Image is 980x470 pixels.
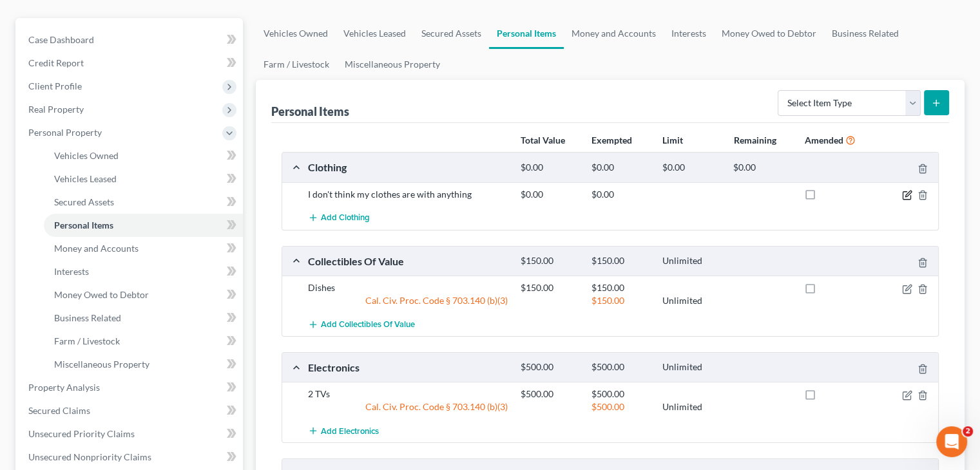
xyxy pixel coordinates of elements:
div: Dishes [302,281,514,294]
span: Unsecured Nonpriority Claims [28,451,151,462]
span: Business Related [54,312,121,323]
span: Credit Report [28,57,84,68]
div: Clothing [302,160,514,174]
a: Interests [664,18,714,49]
a: Business Related [824,18,907,49]
a: Personal Items [489,18,564,49]
div: Collectibles Of Value [302,254,514,268]
div: I don't think my clothes are with anything [302,188,514,201]
span: Add Electronics [321,426,379,436]
div: $0.00 [514,188,585,201]
div: Unlimited [656,361,727,373]
div: Unlimited [656,255,727,267]
div: $500.00 [514,388,585,400]
span: Interests [54,266,89,277]
a: Money and Accounts [44,237,243,260]
div: Unlimited [656,294,727,307]
a: Case Dashboard [18,28,243,52]
span: Personal Property [28,127,102,138]
button: Add Clothing [308,206,370,230]
span: Farm / Livestock [54,335,120,346]
button: Add Collectibles Of Value [308,312,415,336]
iframe: Intercom live chat [936,426,967,457]
div: $150.00 [514,281,585,294]
span: Vehicles Leased [54,173,117,184]
span: Case Dashboard [28,34,94,45]
div: $150.00 [585,281,656,294]
a: Money and Accounts [564,18,664,49]
a: Vehicles Owned [256,18,336,49]
a: Credit Report [18,52,243,75]
a: Vehicles Owned [44,144,243,167]
strong: Amended [805,135,843,146]
span: Secured Claims [28,405,90,416]
span: Add Collectibles Of Value [321,319,415,330]
div: 2 TVs [302,388,514,400]
div: $500.00 [585,361,656,373]
strong: Total Value [521,135,565,146]
strong: Limit [662,135,683,146]
div: Cal. Civ. Proc. Code § 703.140 (b)(3) [302,294,514,307]
div: Unlimited [656,400,727,413]
div: $500.00 [585,388,656,400]
a: Money Owed to Debtor [714,18,824,49]
a: Business Related [44,306,243,330]
a: Personal Items [44,214,243,237]
div: $150.00 [514,255,585,267]
a: Farm / Livestock [256,49,337,80]
div: $0.00 [585,162,656,174]
span: Property Analysis [28,382,100,393]
span: Secured Assets [54,196,114,207]
div: Cal. Civ. Proc. Code § 703.140 (b)(3) [302,400,514,413]
a: Secured Assets [44,191,243,214]
span: Real Property [28,104,84,115]
span: Client Profile [28,80,82,91]
a: Interests [44,260,243,283]
div: $0.00 [585,188,656,201]
a: Unsecured Priority Claims [18,422,243,446]
a: Vehicles Leased [44,167,243,191]
div: $0.00 [514,162,585,174]
span: Money Owed to Debtor [54,289,149,300]
div: $0.00 [727,162,798,174]
div: $150.00 [585,255,656,267]
a: Miscellaneous Property [337,49,448,80]
span: 2 [963,426,973,437]
a: Property Analysis [18,376,243,399]
div: Electronics [302,361,514,374]
button: Add Electronics [308,418,379,442]
a: Farm / Livestock [44,330,243,353]
a: Money Owed to Debtor [44,283,243,306]
a: Secured Claims [18,399,243,422]
a: Secured Assets [414,18,489,49]
span: Add Clothing [321,213,370,223]
strong: Remaining [733,135,776,146]
span: Miscellaneous Property [54,359,149,370]
a: Vehicles Leased [336,18,414,49]
strong: Exempted [591,135,632,146]
span: Personal Items [54,220,113,230]
div: Personal Items [271,104,349,119]
a: Miscellaneous Property [44,353,243,376]
a: Unsecured Nonpriority Claims [18,446,243,469]
div: $500.00 [585,400,656,413]
span: Money and Accounts [54,243,139,254]
span: Vehicles Owned [54,150,119,161]
span: Unsecured Priority Claims [28,428,135,439]
div: $500.00 [514,361,585,373]
div: $150.00 [585,294,656,307]
div: $0.00 [656,162,727,174]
